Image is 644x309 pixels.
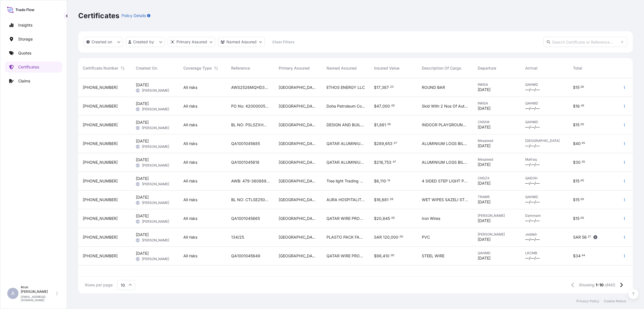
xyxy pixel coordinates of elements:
span: Named Assured [326,65,357,71]
span: 134/25 [231,234,244,240]
span: [DATE] [478,255,491,261]
span: Insured Value [374,65,399,71]
span: [DATE] [136,176,149,181]
span: Arrival [525,65,538,71]
span: All risks [183,141,197,146]
span: QATAR WIRE PRODUCTS CO LLC [326,216,365,221]
a: Privacy Policy [576,299,599,303]
span: ALUMINIUM LOGS BILLETS [422,141,469,146]
span: , [381,198,382,202]
span: ROUND BAR [422,85,445,90]
p: Claims [18,78,30,84]
span: 15 [576,179,579,183]
span: . [392,161,392,163]
span: 289 [377,142,384,146]
span: A [11,291,15,296]
span: QA1001045649 [231,253,260,259]
input: Search Certificate or Reference... [543,37,627,47]
span: 98 [377,254,382,258]
span: AR [136,237,139,243]
span: SAR [374,235,382,239]
span: [PERSON_NAME] [142,107,169,111]
span: [DATE] [478,218,491,224]
span: 387 [382,85,389,89]
span: . [389,86,390,88]
span: [PHONE_NUMBER] [83,234,118,240]
span: AR [136,163,139,168]
span: [DATE] [136,120,149,125]
p: Clear Filters [272,39,294,45]
p: [EMAIL_ADDRESS][DOMAIN_NAME] [21,295,55,302]
span: $ [573,123,576,127]
span: . [579,198,580,200]
span: AR [136,200,139,206]
span: . [390,217,391,219]
span: 30 [576,160,581,164]
span: Description Of Cargo [422,65,461,71]
span: [PHONE_NUMBER] [83,216,118,221]
span: 653 [385,142,392,146]
span: , [380,85,382,89]
span: 15 [576,123,579,127]
span: CNSHK [478,120,516,124]
span: 4 SIDED STEP LIGHT POWER SUPPLY LED WALL WASHER LIGHT LED LINEAR LIGHT [422,178,469,184]
span: PO No: 4200000597 [231,103,270,109]
p: Created by [133,39,154,45]
span: Created On [136,65,157,71]
span: $ [573,198,576,202]
span: [DATE] [136,194,149,200]
span: $ [374,123,377,127]
span: $ [573,104,576,108]
span: Mesaieed [478,157,516,162]
span: , [390,235,391,239]
span: 16 [377,198,381,202]
span: [PHONE_NUMBER] [83,141,118,146]
span: $ [374,160,377,164]
span: [PHONE_NUMBER] [83,253,118,259]
span: 110 [380,179,386,183]
a: Storage [5,34,62,45]
span: AR [136,88,139,93]
span: [GEOGRAPHIC_DATA] [279,103,317,109]
span: [PHONE_NUMBER] [83,160,118,165]
span: . [580,105,581,107]
a: Cookie Notice [604,299,626,303]
span: [GEOGRAPHIC_DATA] [279,141,317,146]
span: [PERSON_NAME] [142,126,169,130]
span: [GEOGRAPHIC_DATA] [279,197,317,203]
span: [PERSON_NAME] [478,213,516,218]
span: [DATE] [478,199,491,205]
span: $ [374,217,377,220]
span: 20 [377,217,382,220]
span: 26 [390,198,393,200]
p: Storage [18,36,33,42]
span: PVC [422,234,430,240]
span: PLASTO PACK FACTORY WLL [326,234,365,240]
span: All risks [183,253,197,259]
span: [PHONE_NUMBER] [83,85,118,90]
span: QATAR ALUMINIUM LIMITED COMPANY. [326,160,365,165]
span: [GEOGRAPHIC_DATA] [279,178,317,184]
span: QA1001045665 [231,216,260,221]
span: Coverage Type [183,65,212,71]
span: Reference [231,65,250,71]
span: $ [573,254,576,258]
span: 681 [382,198,389,202]
span: . [389,198,390,200]
span: Doha Petroleum Construction Company Limited(DOPET)WLL [326,103,365,109]
span: 000 [391,235,398,239]
span: 00 [581,198,584,200]
span: QAHMD [525,82,564,87]
span: $ [374,85,377,89]
span: . [399,236,399,238]
span: [DATE] [136,213,149,219]
span: [DATE] [478,237,491,242]
span: 00 [391,105,395,107]
p: Quotes [18,50,31,56]
span: , [378,123,379,127]
span: QADOH [525,176,564,180]
span: Total [573,65,582,71]
span: QA1001045685 [231,141,260,146]
span: . [390,105,391,107]
span: Mesaieed [478,139,516,143]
